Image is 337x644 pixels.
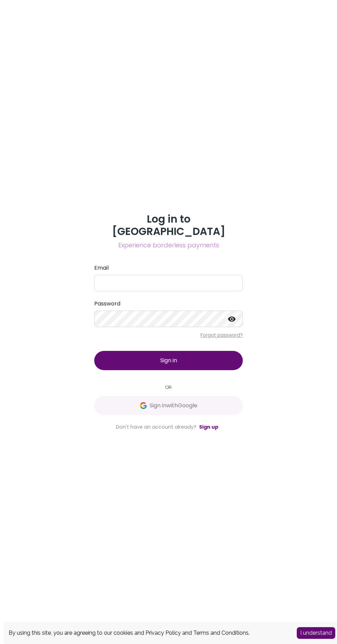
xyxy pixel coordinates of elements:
span: Sign in with Google [150,401,197,410]
a: Privacy Policy [145,630,181,636]
img: Google [140,402,147,409]
h3: Log in to [GEOGRAPHIC_DATA] [94,213,243,238]
button: Accept cookies [297,627,335,639]
label: Password [94,300,243,308]
span: Experience borderless payments [94,240,243,250]
span: Don't have an account already? [116,423,196,430]
button: GoogleSign inwithGoogle [94,396,243,415]
span: Sign in [160,356,177,364]
button: Sign in [94,351,243,370]
div: By using this site, you are agreeing to our cookies and and . [9,629,286,637]
a: Terms and Conditions [193,630,249,636]
a: Sign up [199,423,218,430]
small: OR [94,384,243,390]
p: Forgot password? [94,332,243,339]
label: Email [94,264,243,272]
